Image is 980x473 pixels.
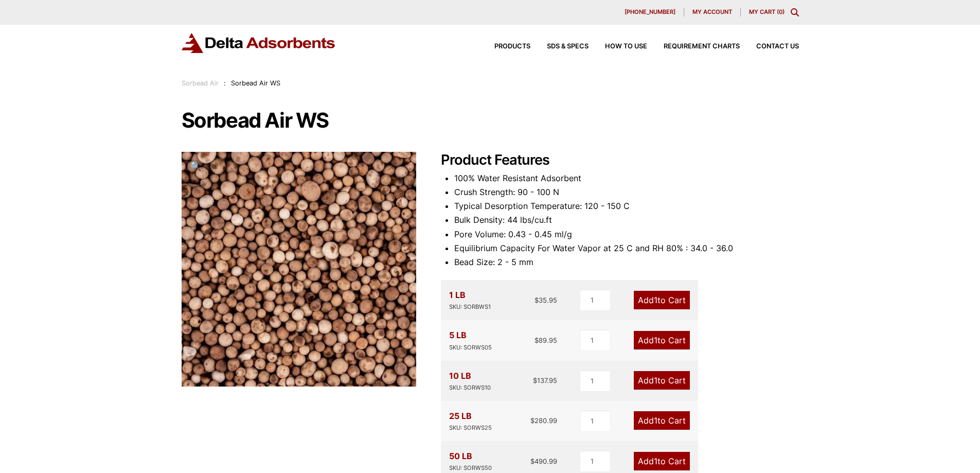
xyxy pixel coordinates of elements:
[634,452,690,470] a: Add1to Cart
[634,411,690,430] a: Add1to Cart
[182,152,416,387] img: Sorbead Air WS
[449,328,492,352] div: 5 LB
[449,302,491,312] div: SKU: SORBWS1
[182,263,416,273] a: Sorbead Air WS
[449,423,492,433] div: SKU: SORWS25
[749,8,785,15] a: My Cart (0)
[530,416,534,425] span: $
[454,227,799,241] li: Pore Volume: 0.43 - 0.45 ml/g
[791,8,799,16] div: Toggle Modal Content
[756,43,799,50] span: Contact Us
[454,241,799,255] li: Equilibrium Capacity For Water Vapor at 25 C and RH 80% : 34.0 - 36.0
[530,457,534,465] span: $
[533,376,557,384] bdi: 137.95
[182,79,219,87] a: Sorbead Air
[534,296,557,304] bdi: 35.95
[634,291,690,309] a: Add1to Cart
[530,457,557,465] bdi: 490.99
[616,8,684,16] a: [PHONE_NUMBER]
[449,463,492,473] div: SKU: SORWS50
[654,415,657,426] span: 1
[654,335,657,345] span: 1
[654,375,657,386] span: 1
[449,288,491,312] div: 1 LB
[625,9,675,15] span: [PHONE_NUMBER]
[182,33,336,53] img: Delta Adsorbents
[654,456,657,466] span: 1
[530,43,589,50] a: SDS & SPECS
[454,255,799,269] li: Bead Size: 2 - 5 mm
[449,369,491,393] div: 10 LB
[589,43,647,50] a: How to Use
[605,43,647,50] span: How to Use
[449,449,492,473] div: 50 LB
[634,371,690,390] a: Add1to Cart
[182,110,799,131] h1: Sorbead Air WS
[534,296,539,304] span: $
[634,331,690,349] a: Add1to Cart
[779,8,782,15] span: 0
[454,171,799,185] li: 100% Water Resistant Adsorbent
[449,409,492,433] div: 25 LB
[454,185,799,199] li: Crush Strength: 90 - 100 N
[664,43,740,50] span: Requirement Charts
[533,376,537,384] span: $
[449,383,491,393] div: SKU: SORWS10
[441,152,799,169] h2: Product Features
[530,416,557,425] bdi: 280.99
[647,43,740,50] a: Requirement Charts
[534,336,557,344] bdi: 89.95
[478,43,530,50] a: Products
[449,343,492,353] div: SKU: SORWS05
[534,336,539,344] span: $
[692,9,732,15] span: My account
[547,43,589,50] span: SDS & SPECS
[454,213,799,227] li: Bulk Density: 44 lbs/cu.ft
[182,152,210,180] a: View full-screen image gallery
[740,43,799,50] a: Contact Us
[454,199,799,213] li: Typical Desorption Temperature: 120 - 150 C
[494,43,530,50] span: Products
[684,8,741,16] a: My account
[190,160,202,171] span: 🔍
[224,79,226,87] span: :
[654,295,657,305] span: 1
[231,79,280,87] span: Sorbead Air WS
